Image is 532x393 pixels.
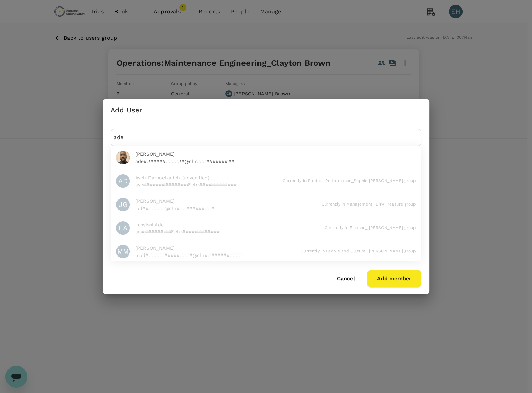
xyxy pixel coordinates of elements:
[135,158,416,165] p: ade#############@chr############
[327,270,364,287] button: Cancel
[116,151,130,164] img: avatar-672a6ed309afb.jpeg
[114,132,418,143] input: Type your user name here...
[135,151,416,158] span: [PERSON_NAME]
[111,146,421,169] div: [PERSON_NAME]ade#############@chr############
[103,99,429,121] h2: Add User
[367,270,421,288] button: Add member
